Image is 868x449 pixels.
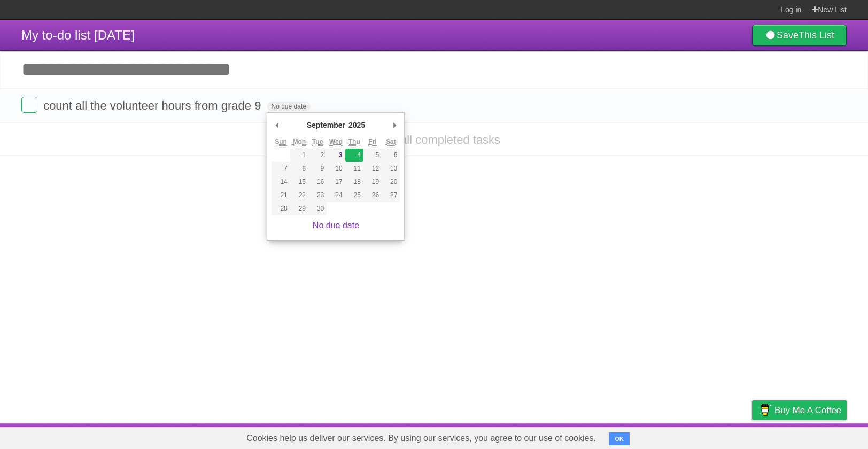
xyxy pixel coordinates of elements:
span: count all the volunteer hours from grade 9 [43,99,263,112]
button: 12 [363,162,382,175]
button: 21 [272,189,290,202]
button: 7 [272,162,290,175]
button: 14 [272,175,290,189]
button: 1 [290,149,308,162]
a: Show all completed tasks [368,133,500,146]
span: My to-do list [DATE] [21,28,135,42]
a: Terms [702,426,725,446]
button: 19 [363,175,382,189]
abbr: Thursday [348,138,360,146]
span: Buy me a coffee [774,401,841,420]
button: 5 [363,149,382,162]
abbr: Monday [293,138,306,146]
a: Suggest a feature [779,426,847,446]
abbr: Tuesday [312,138,323,146]
button: 30 [308,202,327,215]
button: 6 [382,149,400,162]
a: Developers [645,426,688,446]
button: OK [609,432,630,445]
button: 17 [327,175,345,189]
img: Buy me a coffee [757,401,772,419]
button: 20 [382,175,400,189]
button: 11 [345,162,363,175]
button: 10 [327,162,345,175]
label: Done [21,97,37,113]
button: 2 [308,149,327,162]
a: Buy me a coffee [752,400,847,420]
button: 22 [290,189,308,202]
button: 18 [345,175,363,189]
b: This List [799,30,834,41]
button: 28 [272,202,290,215]
button: 8 [290,162,308,175]
button: 4 [345,149,363,162]
div: 2025 [347,117,367,133]
abbr: Sunday [275,138,287,146]
button: 24 [327,189,345,202]
abbr: Wednesday [329,138,343,146]
button: 25 [345,189,363,202]
button: 23 [308,189,327,202]
div: September [305,117,347,133]
button: Next Month [389,117,400,133]
abbr: Saturday [386,138,396,146]
a: About [610,426,632,446]
a: Privacy [738,426,766,446]
a: No due date [313,221,359,230]
button: Previous Month [272,117,282,133]
a: SaveThis List [752,25,847,46]
abbr: Friday [368,138,376,146]
button: 13 [382,162,400,175]
button: 26 [363,189,382,202]
button: 9 [308,162,327,175]
button: 15 [290,175,308,189]
button: 29 [290,202,308,215]
button: 3 [327,149,345,162]
button: 27 [382,189,400,202]
button: 16 [308,175,327,189]
span: No due date [267,102,311,111]
span: Cookies help us deliver our services. By using our services, you agree to our use of cookies. [236,428,607,449]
